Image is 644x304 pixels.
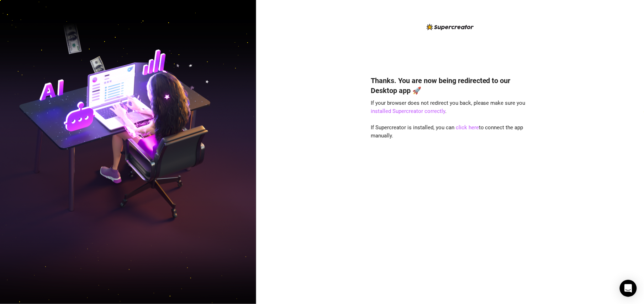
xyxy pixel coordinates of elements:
span: If your browser does not redirect you back, please make sure you . [371,100,526,115]
img: logo-BBDzfeDw.svg [427,24,474,30]
h4: Thanks. You are now being redirected to our Desktop app 🚀 [371,76,529,96]
div: Open Intercom Messenger [620,280,637,297]
span: If Supercreator is installed, you can to connect the app manually. [371,124,523,139]
a: installed Supercreator correctly [371,108,445,114]
a: click here [456,124,479,131]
